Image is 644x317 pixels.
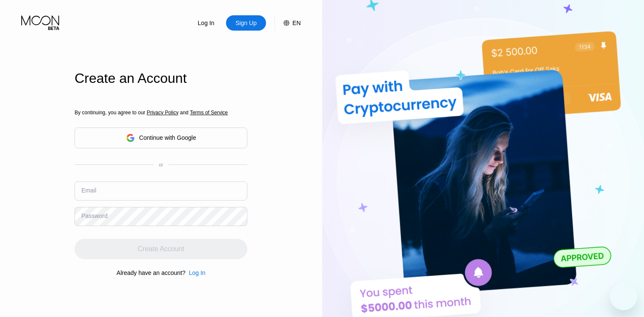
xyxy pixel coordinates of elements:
div: Sign Up [226,15,266,31]
div: Continue with Google [74,127,247,148]
iframe: Button to launch messaging window [610,283,637,310]
div: Log In [189,269,206,276]
div: Sign Up [235,19,258,27]
div: Log In [186,15,226,31]
div: Create an Account [74,71,247,86]
div: or [159,162,163,168]
span: Privacy Policy [147,110,179,116]
div: Continue with Google [139,134,196,141]
span: and [178,110,190,116]
div: Log In [186,269,206,276]
div: Already have an account? [117,269,186,276]
div: Password [81,212,107,219]
div: By continuing, you agree to our [74,110,247,116]
div: Log In [197,19,215,27]
div: EN [275,15,301,31]
span: Terms of Service [190,110,228,116]
div: Email [81,187,96,194]
div: EN [292,20,301,26]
